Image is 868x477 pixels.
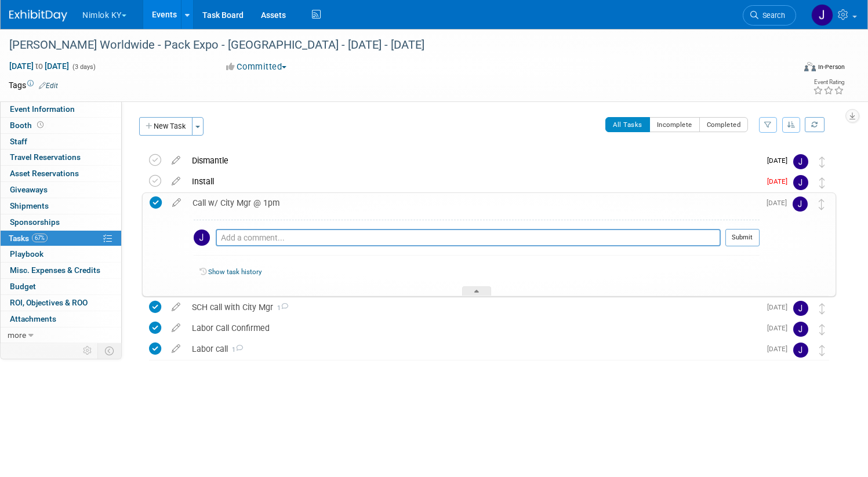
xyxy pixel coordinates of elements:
a: Shipments [1,198,121,214]
a: Staff [1,134,121,150]
i: Move task [819,177,825,188]
span: Asset Reservations [10,169,79,178]
button: Completed [699,117,749,132]
div: In-Person [818,63,845,71]
a: Event Information [1,101,121,117]
a: Search [743,5,796,26]
span: Budget [10,282,36,291]
span: Attachments [10,314,56,323]
img: Jamie Dunn [793,343,808,358]
a: edit [166,323,186,333]
a: Refresh [805,117,825,132]
button: New Task [139,117,193,136]
a: Playbook [1,246,121,262]
span: Search [758,11,785,20]
img: Jamie Dunn [793,301,808,316]
a: Booth [1,118,121,133]
a: edit [166,302,186,312]
div: [PERSON_NAME] Worldwide - Pack Expo - [GEOGRAPHIC_DATA] - [DATE] - [DATE] [5,35,773,56]
div: Labor Call Confirmed [186,318,760,338]
span: 1 [228,346,243,354]
span: [DATE] [767,303,793,311]
img: Jamie Dunn [793,196,808,212]
div: Labor call [186,339,760,359]
a: Edit [39,82,58,90]
img: Jamie Dunn [793,175,808,190]
i: Move task [819,324,825,335]
img: Jamie Dunn [194,230,210,246]
span: to [34,61,45,71]
div: Call w/ City Mgr @ 1pm [187,193,760,213]
a: edit [166,344,186,354]
a: Show task history [208,268,262,276]
a: Travel Reservations [1,150,121,165]
button: Submit [725,229,760,246]
div: Install [186,172,760,191]
a: Giveaways [1,182,121,198]
img: Jamie Dunn [811,4,833,26]
span: Staff [10,137,27,146]
a: edit [166,176,186,187]
a: edit [166,155,186,166]
i: Move task [819,345,825,356]
a: Attachments [1,311,121,327]
td: Personalize Event Tab Strip [78,343,98,358]
a: more [1,327,121,343]
a: Asset Reservations [1,166,121,181]
a: edit [166,198,187,208]
img: Jamie Dunn [793,154,808,169]
a: Tasks67% [1,231,121,246]
span: Booth not reserved yet [35,121,46,129]
span: Event Information [10,104,75,114]
i: Move task [819,199,825,210]
td: Tags [9,79,58,91]
span: Playbook [10,249,43,258]
span: Travel Reservations [10,152,81,162]
span: Booth [10,121,46,130]
a: ROI, Objectives & ROO [1,295,121,311]
span: 67% [32,234,48,242]
span: [DATE] [767,345,793,353]
button: Incomplete [649,117,700,132]
img: Format-Inperson.png [804,62,816,71]
span: 1 [273,304,288,312]
img: Jamie Dunn [793,322,808,337]
span: [DATE] [767,199,793,207]
span: [DATE] [767,177,793,185]
span: Shipments [10,201,49,210]
span: Giveaways [10,185,48,194]
span: Sponsorships [10,217,60,227]
span: ROI, Objectives & ROO [10,298,88,307]
div: Event Rating [813,79,844,85]
button: Committed [222,61,291,73]
span: more [8,330,26,340]
button: All Tasks [605,117,650,132]
td: Toggle Event Tabs [98,343,122,358]
span: [DATE] [767,156,793,165]
a: Misc. Expenses & Credits [1,263,121,278]
img: ExhibitDay [9,10,67,21]
div: Dismantle [186,151,760,170]
div: Event Format [720,60,845,78]
div: SCH call with City Mgr [186,297,760,317]
span: Misc. Expenses & Credits [10,265,100,275]
i: Move task [819,156,825,168]
span: Tasks [9,234,48,243]
i: Move task [819,303,825,314]
span: (3 days) [71,63,96,71]
a: Budget [1,279,121,294]
span: [DATE] [767,324,793,332]
span: [DATE] [DATE] [9,61,70,71]
a: Sponsorships [1,214,121,230]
